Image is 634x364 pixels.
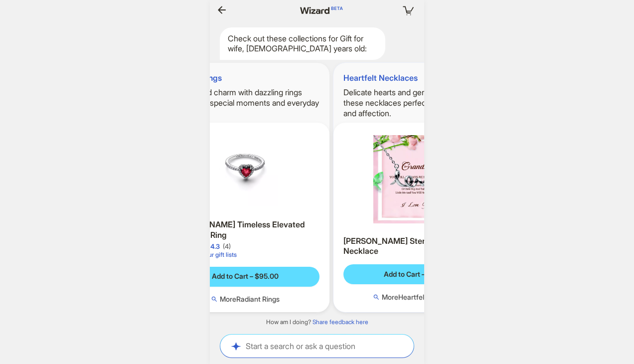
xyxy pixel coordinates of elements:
h3: [PERSON_NAME] Sterling Silver Love Necklace [343,236,492,257]
div: Crystal Stone Timeless Elevated Red Heart Ring[PERSON_NAME] Timeless Elevated Red Heart Ring4.3 o... [161,123,329,312]
span: Add to Cart – $29.99 [384,270,451,279]
div: (4) [223,242,231,251]
button: Add to Cart – $95.00 [171,267,319,287]
h3: [PERSON_NAME] Timeless Elevated Red Heart Ring [171,219,319,240]
div: Check out these collections for Gift for wife, [DEMOGRAPHIC_DATA] years old: [220,27,385,60]
h1: Heartfelt Necklaces [333,63,502,83]
h1: Radiant Rings [161,63,329,83]
span: Add to Cart – $95.00 [212,272,279,281]
h2: Sparkle and charm with dazzling rings perfect for special moments and everyday elegance. [161,87,329,118]
div: How am I doing? [210,318,424,326]
h2: Delicate hearts and gemstones make these necklaces perfect for showing love and affection. [333,87,502,118]
img: Crystal Stone Timeless Elevated Red Heart Ring [165,127,325,206]
span: More Heartfelt Necklaces [382,293,462,302]
a: Share feedback here [313,318,368,326]
div: Radiant RingsSparkle and charm with dazzling rings perfect for special moments and everyday elega... [161,63,329,312]
div: 4.3 [210,242,220,251]
span: More Radiant Rings [220,295,280,304]
button: MoreRadiant Rings [203,295,288,305]
img: Ginger Lyne Sterling Silver Love Necklace [337,127,498,231]
span: Included in four gift lists [171,251,319,259]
